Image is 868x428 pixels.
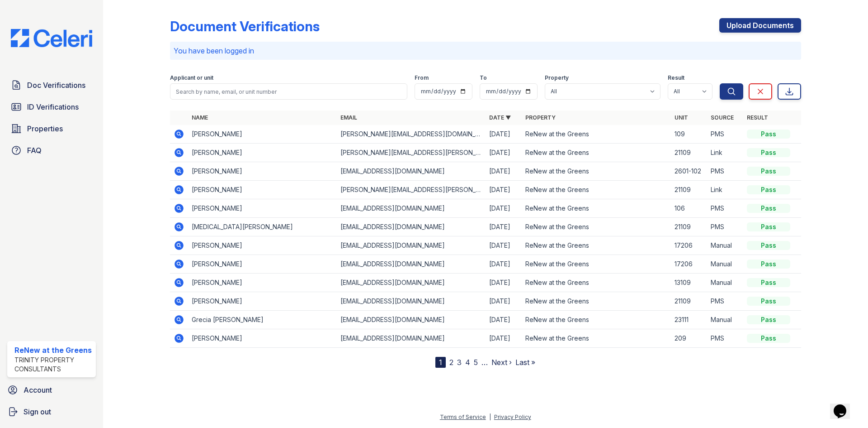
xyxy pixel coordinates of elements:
td: Manual [707,255,743,274]
a: Sign out [4,403,99,421]
label: To [480,74,487,82]
a: Unit [675,114,688,121]
a: Terms of Service [440,414,486,420]
div: Pass [747,204,790,213]
td: 21109 [671,144,707,162]
td: [DATE] [486,181,522,199]
td: [PERSON_NAME][EMAIL_ADDRESS][DOMAIN_NAME] [337,125,486,144]
span: Account [24,385,52,395]
td: ReNew at the Greens [522,236,670,255]
a: Result [747,114,768,121]
div: Trinity Property Consultants [14,356,92,374]
a: Upload Documents [719,18,801,33]
div: ReNew at the Greens [14,345,92,356]
td: [DATE] [486,292,522,311]
td: [EMAIL_ADDRESS][DOMAIN_NAME] [337,218,486,236]
td: ReNew at the Greens [522,329,670,348]
td: 13109 [671,274,707,292]
td: [DATE] [486,144,522,162]
td: ReNew at the Greens [522,144,670,162]
td: ReNew at the Greens [522,218,670,236]
td: PMS [707,162,743,181]
td: 21109 [671,181,707,199]
span: … [481,357,488,368]
td: [DATE] [486,199,522,218]
div: | [489,414,491,420]
td: 17206 [671,255,707,274]
td: [PERSON_NAME] [188,199,337,218]
div: Pass [747,297,790,306]
a: Next › [491,358,512,367]
div: Pass [747,278,790,287]
a: Email [340,114,357,121]
td: [EMAIL_ADDRESS][DOMAIN_NAME] [337,274,486,292]
a: Account [4,381,99,399]
td: [DATE] [486,125,522,144]
td: 209 [671,329,707,348]
td: [PERSON_NAME] [188,181,337,199]
td: [PERSON_NAME] [188,329,337,348]
a: Last » [515,358,535,367]
label: Result [668,74,684,82]
td: [DATE] [486,329,522,348]
td: [DATE] [486,274,522,292]
div: Pass [747,334,790,343]
td: [PERSON_NAME] [188,162,337,181]
span: FAQ [27,145,42,156]
label: From [415,74,429,82]
div: Pass [747,148,790,157]
td: ReNew at the Greens [522,125,670,144]
a: 2 [449,358,453,367]
div: Document Verifications [170,18,320,34]
td: ReNew at the Greens [522,255,670,274]
td: [EMAIL_ADDRESS][DOMAIN_NAME] [337,236,486,255]
div: Pass [747,185,790,194]
td: [MEDICAL_DATA][PERSON_NAME] [188,218,337,236]
td: Manual [707,236,743,255]
td: Link [707,181,743,199]
a: ID Verifications [7,98,96,116]
div: Pass [747,241,790,250]
img: CE_Logo_Blue-a8612792a0a2168367f1c8372b55b34899dd931a85d93a1a3d3e32e68fde9ad4.png [4,29,99,47]
a: FAQ [7,141,96,159]
td: ReNew at the Greens [522,162,670,181]
label: Applicant or unit [170,74,213,82]
td: [PERSON_NAME] [188,255,337,274]
label: Property [545,74,569,82]
td: [PERSON_NAME] [188,274,337,292]
a: Properties [7,120,96,138]
span: Sign out [24,406,51,417]
td: PMS [707,125,743,144]
a: Date ▼ [489,114,511,121]
td: 21109 [671,292,707,311]
td: [PERSON_NAME][EMAIL_ADDRESS][PERSON_NAME][DOMAIN_NAME] [337,144,486,162]
td: ReNew at the Greens [522,292,670,311]
td: [DATE] [486,162,522,181]
div: Pass [747,130,790,139]
td: [EMAIL_ADDRESS][DOMAIN_NAME] [337,292,486,311]
td: Link [707,144,743,162]
div: 1 [435,357,446,368]
td: [EMAIL_ADDRESS][DOMAIN_NAME] [337,329,486,348]
td: [PERSON_NAME] [188,236,337,255]
a: Privacy Policy [494,414,531,420]
a: Name [192,114,208,121]
td: ReNew at the Greens [522,181,670,199]
td: [PERSON_NAME][EMAIL_ADDRESS][PERSON_NAME][DOMAIN_NAME] [337,181,486,199]
a: Property [525,114,556,121]
td: 21109 [671,218,707,236]
td: PMS [707,292,743,311]
input: Search by name, email, or unit number [170,83,407,100]
td: 23111 [671,311,707,329]
a: 5 [474,358,478,367]
td: ReNew at the Greens [522,199,670,218]
td: [DATE] [486,311,522,329]
td: [EMAIL_ADDRESS][DOMAIN_NAME] [337,162,486,181]
div: Pass [747,222,790,231]
div: Pass [747,167,790,176]
iframe: chat widget [830,392,859,419]
td: Manual [707,274,743,292]
td: [PERSON_NAME] [188,292,337,311]
td: ReNew at the Greens [522,311,670,329]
